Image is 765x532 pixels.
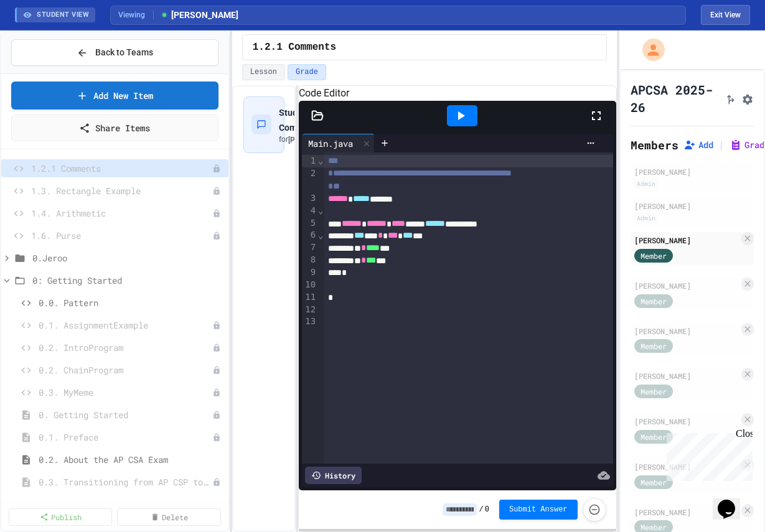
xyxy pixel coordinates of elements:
[302,279,317,291] div: 10
[634,166,750,177] div: [PERSON_NAME]
[39,408,212,421] span: 0. Getting Started
[117,508,220,526] a: Delete
[631,136,678,154] h2: Members
[302,266,317,279] div: 9
[212,231,221,240] div: Unpublished
[31,184,212,197] span: 1.3. Rectangle Example
[479,505,484,515] span: /
[279,108,322,133] span: Student Comments
[509,505,568,515] span: Submit Answer
[741,91,754,106] button: Assignment Settings
[31,207,212,220] span: 1.4. Arithmetic
[629,35,668,64] div: My Account
[305,467,362,484] div: History
[634,179,658,189] div: Admin
[302,134,375,152] div: Main.java
[11,82,218,110] a: Add New Item
[713,482,753,520] iframe: chat widget
[634,235,739,246] div: [PERSON_NAME]
[317,205,324,215] span: Fold line
[485,505,489,515] span: 0
[31,229,212,242] span: 1.6. Purse
[31,162,212,175] span: 1.2.1 Comments
[212,388,221,397] div: Unpublished
[662,428,753,481] iframe: chat widget
[299,86,616,101] h6: Code Editor
[641,477,667,488] span: Member
[317,156,324,166] span: Fold line
[302,304,317,316] div: 12
[39,341,212,354] span: 0.2. IntroProgram
[11,39,218,66] button: Back to Teams
[641,340,667,352] span: Member
[302,315,317,328] div: 13
[634,213,658,223] div: Admin
[32,274,223,287] span: 0: Getting Started
[583,498,606,521] button: Force resubmission of student's answer (Admin only)
[634,461,739,472] div: [PERSON_NAME]
[302,291,317,304] div: 11
[683,139,713,151] button: Add
[499,500,578,520] button: Submit Answer
[288,136,346,144] span: [PERSON_NAME]
[302,241,317,254] div: 7
[212,164,221,173] div: Unpublished
[212,433,221,442] div: Unpublished
[302,205,317,217] div: 4
[634,506,739,518] div: [PERSON_NAME]
[39,319,212,332] span: 0.1. AssignmentExample
[279,134,346,145] div: for
[634,416,739,427] div: [PERSON_NAME]
[718,138,725,152] span: |
[212,411,221,419] div: Unpublished
[212,321,221,330] div: Unpublished
[317,230,324,240] span: Fold line
[9,508,112,526] a: Publish
[302,217,317,230] div: 5
[631,81,719,116] h1: APCSA 2025-26
[302,155,317,167] div: 1
[160,9,238,22] span: [PERSON_NAME]
[641,250,667,261] span: Member
[39,296,223,309] span: 0.0. Pattern
[302,137,359,150] div: Main.java
[302,254,317,266] div: 8
[39,363,212,376] span: 0.2. ChainProgram
[95,46,153,59] span: Back to Teams
[5,5,86,79] div: Chat with us now!Close
[212,187,221,195] div: Unpublished
[641,386,667,397] span: Member
[37,10,89,21] span: STUDENT VIEW
[39,431,212,444] span: 0.1. Preface
[302,229,317,241] div: 6
[253,40,336,55] span: 1.2.1 Comments
[11,114,218,141] a: Share Items
[118,9,154,21] span: Viewing
[212,343,221,352] div: Unpublished
[641,431,667,442] span: Member
[212,209,221,218] div: Unpublished
[212,366,221,375] div: Unpublished
[634,280,739,291] div: [PERSON_NAME]
[701,5,750,25] button: Exit student view
[302,192,317,205] div: 3
[39,475,212,488] span: 0.3. Transitioning from AP CSP to AP CSA
[641,296,667,307] span: Member
[634,200,750,212] div: [PERSON_NAME]
[39,453,223,466] span: 0.2. About the AP CSA Exam
[724,91,736,106] button: Click to see fork details
[39,386,212,399] span: 0.3. MyMeme
[302,167,317,192] div: 2
[288,64,326,80] button: Grade
[242,64,285,80] button: Lesson
[634,370,739,381] div: [PERSON_NAME]
[634,325,739,337] div: [PERSON_NAME]
[212,478,221,487] div: Unpublished
[32,251,223,264] span: 0.Jeroo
